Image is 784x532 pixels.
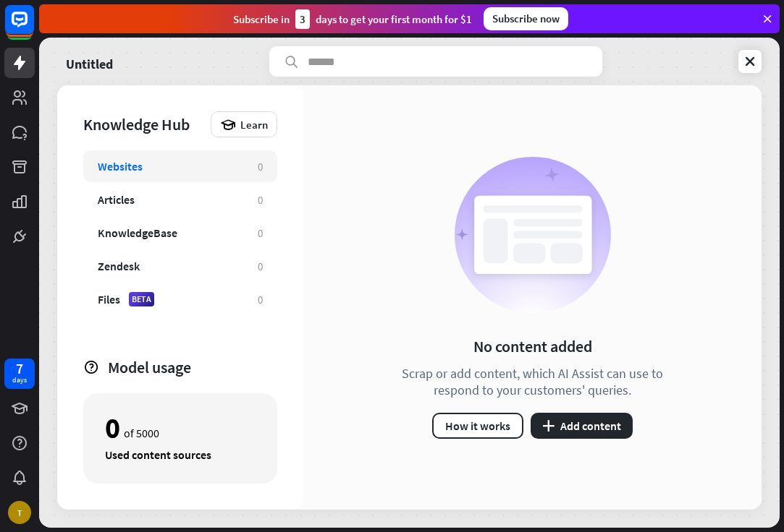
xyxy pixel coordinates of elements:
[98,159,143,173] div: Websites
[129,292,154,306] div: BETA
[98,226,177,240] div: KnowledgeBase
[105,416,120,440] div: 0
[98,292,120,306] div: Files
[258,259,263,273] div: 0
[12,6,55,49] button: Open LiveChat chat widget
[531,413,633,439] button: plusAdd content
[473,336,592,356] div: No content added
[240,118,268,132] span: Learn
[542,420,555,432] i: plus
[258,160,263,173] div: 0
[98,192,135,207] div: Articles
[432,413,523,439] button: How it works
[4,359,35,389] a: 7 days
[233,9,472,29] div: Subscribe in days to get your first month for $1
[384,365,681,398] div: Scrap or add content, which AI Assist can use to respond to your customers' queries.
[258,226,263,240] div: 0
[258,293,263,306] div: 0
[83,114,203,134] div: Knowledge Hub
[484,7,568,30] div: Subscribe now
[108,357,277,377] div: Model usage
[8,501,31,524] div: T
[16,362,23,375] div: 7
[105,447,256,462] div: Used content sources
[66,46,113,77] a: Untitled
[295,9,310,29] div: 3
[12,375,27,385] div: days
[258,193,263,207] div: 0
[105,416,256,440] div: of 5000
[98,259,140,273] div: Zendesk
